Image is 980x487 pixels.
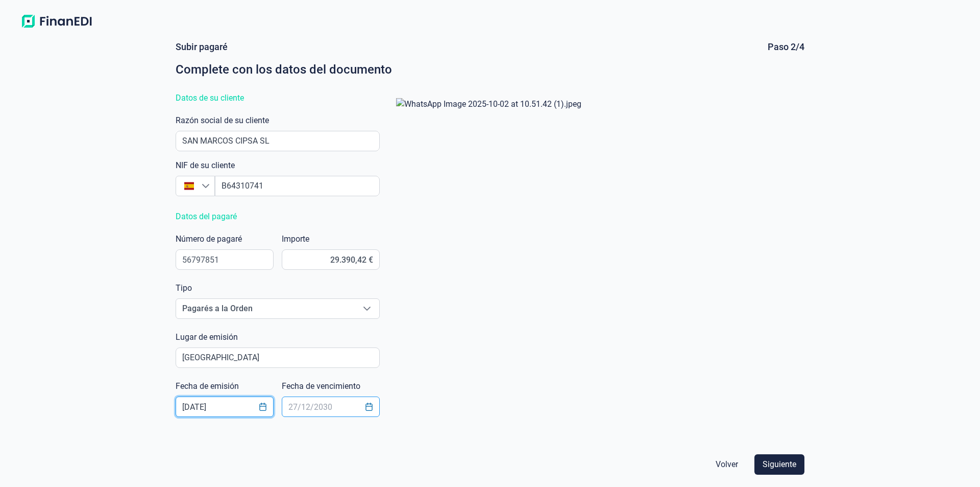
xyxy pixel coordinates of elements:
[176,131,380,151] input: Busque un librador
[763,458,796,471] span: Siguiente
[282,249,380,270] input: 0,00€
[176,249,274,270] input: 97206102
[176,61,804,78] div: Complete con los datos del documento
[202,176,214,196] div: Busque un NIF
[176,233,242,245] label: Número de pagaré
[282,233,309,245] label: Importe
[282,397,380,417] input: 27/12/2030
[176,90,380,106] div: Datos de su cliente
[176,397,274,417] input: 24/12/2024
[707,454,746,475] button: Volver
[16,12,97,31] img: Logo de aplicación
[184,181,194,191] img: ES
[215,176,380,196] input: Busque un NIF
[176,331,238,343] label: Lugar de emisión
[176,347,380,368] input: Busque una población
[355,299,379,318] div: Seleccione una opción
[176,299,355,318] span: Pagarés a la Orden
[176,114,269,127] label: Razón social de su cliente
[176,159,235,172] label: NIF de su cliente
[396,98,796,110] img: WhatsApp Image 2025-10-02 at 10.51.42 (1).jpeg
[768,41,804,53] div: Paso 2/4
[253,398,273,416] button: Choose Date
[359,398,379,416] button: Choose Date
[176,208,380,225] div: Datos del pagaré
[716,458,738,471] span: Volver
[176,41,228,53] div: Subir pagaré
[282,380,360,392] label: Fecha de vencimiento
[176,282,192,294] label: Tipo
[754,454,804,475] button: Siguiente
[176,380,239,392] label: Fecha de emisión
